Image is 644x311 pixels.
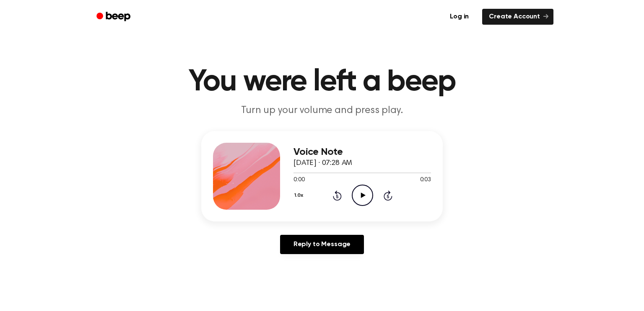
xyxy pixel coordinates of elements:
span: 0:03 [420,176,431,185]
button: 1.0x [293,188,306,203]
h1: You were left a beep [107,67,537,97]
a: Log in [441,7,477,26]
a: Reply to Message [280,235,364,254]
a: Beep [91,9,138,25]
h3: Voice Note [293,147,431,158]
span: 0:00 [293,176,304,185]
a: Create Account [482,9,553,25]
p: Turn up your volume and press play. [161,104,483,118]
span: [DATE] · 07:28 AM [293,159,352,167]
